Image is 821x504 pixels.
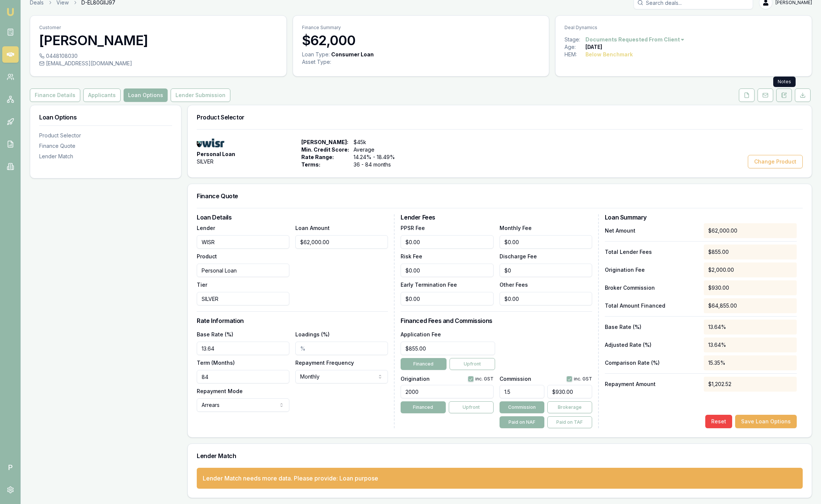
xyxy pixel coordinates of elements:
[704,280,797,295] div: $930.00
[295,360,354,366] label: Repayment Frequency
[748,155,803,168] button: Change Product
[354,146,403,153] span: Average
[605,302,698,309] p: Total Amount Financed
[39,25,277,31] p: Customer
[354,153,403,161] span: 14.24% - 18.49%
[39,60,277,67] div: [EMAIL_ADDRESS][DOMAIN_NAME]
[302,33,540,48] h3: $62,000
[704,245,797,259] div: $855.00
[585,36,685,43] button: Documents Requested From Client
[704,298,797,313] div: $64,855.00
[295,225,330,231] label: Loan Amount
[124,88,168,102] button: Loan Options
[302,25,540,31] p: Finance Summary
[401,225,425,231] label: PPSR Fee
[331,51,374,58] div: Consumer Loan
[773,77,796,87] div: Notes
[565,25,803,31] p: Deal Dynamics
[500,376,531,382] label: Commission
[39,52,277,60] div: 0448108030
[401,235,493,249] input: $
[197,253,217,259] label: Product
[197,281,207,288] label: Tier
[401,292,493,305] input: $
[302,58,331,66] div: Asset Type :
[605,341,698,349] p: Adjusted Rate (%)
[547,401,592,413] button: Brokerage
[401,376,430,382] label: Origination
[83,88,121,102] button: Applicants
[295,235,388,249] input: $
[30,88,80,102] button: Finance Details
[605,284,698,292] p: Broker Commission
[122,88,169,102] a: Loan Options
[354,161,403,168] span: 36 - 84 months
[82,88,122,102] a: Applicants
[301,139,349,146] span: [PERSON_NAME]:
[171,88,230,102] button: Lender Submission
[566,376,592,382] div: inc. GST
[565,36,585,43] div: Stage:
[401,401,445,413] button: Financed
[705,415,732,428] button: Reset
[449,401,494,413] button: Upfront
[197,150,235,158] span: Personal Loan
[401,342,495,355] input: $
[301,161,349,168] span: Terms:
[605,214,797,220] h3: Loan Summary
[704,337,797,352] div: 13.64%
[500,253,537,259] label: Discharge Fee
[401,318,592,324] h3: Financed Fees and Commissions
[39,153,172,160] div: Lender Match
[500,264,592,277] input: $
[197,342,289,355] input: %
[605,227,698,234] p: Net Amount
[197,331,233,337] label: Base Rate (%)
[500,385,544,398] input: %
[401,264,493,277] input: $
[197,214,388,220] h3: Loan Details
[197,388,243,394] label: Repayment Mode
[704,355,797,370] div: 15.35%
[450,358,495,370] button: Upfront
[547,416,592,428] button: Paid on TAF
[197,114,803,120] h3: Product Selector
[500,416,544,428] button: Paid on NAF
[704,320,797,335] div: 13.64%
[302,51,330,58] div: Loan Type:
[6,7,15,16] img: emu-icon-u.png
[565,51,585,58] div: HEM:
[197,225,215,231] label: Lender
[197,193,803,199] h3: Finance Quote
[197,318,388,324] h3: Rate Information
[2,459,19,476] span: P
[197,360,235,366] label: Term (Months)
[39,114,172,120] h3: Loan Options
[401,281,457,288] label: Early Termination Fee
[39,132,172,139] div: Product Selector
[500,401,544,413] button: Commission
[735,415,797,428] button: Save Loan Options
[468,376,494,382] div: inc. GST
[197,453,803,459] h3: Lender Match
[169,88,232,102] a: Lender Submission
[295,342,388,355] input: %
[605,266,698,274] p: Origination Fee
[401,358,446,370] button: Financed
[203,474,378,483] div: Lender Match needs more data. Please provide: Loan purpose
[605,380,698,388] p: Repayment Amount
[500,225,532,231] label: Monthly Fee
[585,51,633,58] div: Below Benchmark
[704,377,797,392] div: $1,202.52
[500,235,592,249] input: $
[39,142,172,150] div: Finance Quote
[704,223,797,238] div: $62,000.00
[605,323,698,331] p: Base Rate (%)
[585,43,602,51] div: [DATE]
[605,359,698,367] p: Comparison Rate (%)
[401,214,592,220] h3: Lender Fees
[39,33,277,48] h3: [PERSON_NAME]
[197,158,214,165] span: SILVER
[605,248,698,256] p: Total Lender Fees
[401,331,441,337] label: Application Fee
